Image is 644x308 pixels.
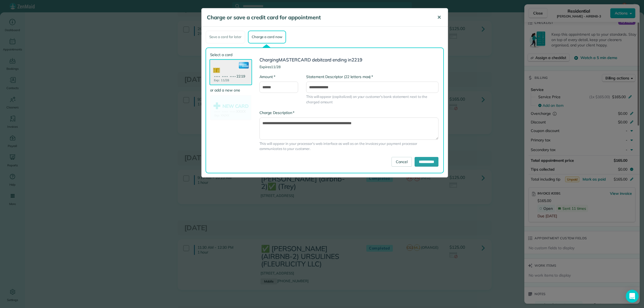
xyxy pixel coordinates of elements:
a: Cancel [391,157,412,167]
label: Amount [259,74,275,79]
span: This will appear in your processor's web interface as well as on the invoices your payment proces... [259,141,439,152]
h3: Charging card ending in [259,57,439,63]
span: debit [312,57,323,63]
h4: Expires [259,65,439,69]
div: Charge a card now [248,31,286,43]
h5: Charge or save a credit card for appointment [207,14,430,21]
span: 11/28 [271,65,281,69]
div: Open Intercom Messenger [626,290,639,303]
span: ✕ [437,14,441,20]
span: 2219 [352,57,362,63]
label: or add a new one [210,87,251,93]
label: Select a card [210,52,251,57]
label: Statement Descriptor (22 letters max) [306,74,373,79]
span: This will appear (capitalized) on your customer's bank statement next to the charged amount [306,94,438,105]
label: Charge Description [259,110,295,115]
div: Save a card for later [206,31,245,43]
span: MASTERCARD [279,57,311,63]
